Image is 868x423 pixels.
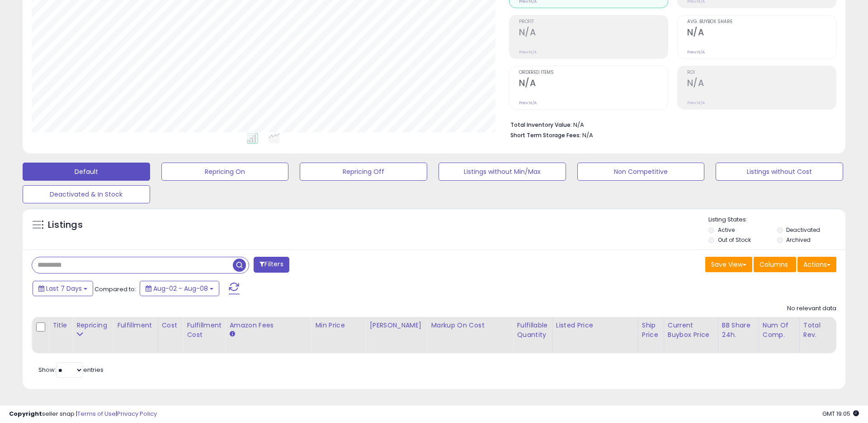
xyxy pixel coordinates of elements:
li: N/A [510,119,830,130]
h2: N/A [687,78,836,90]
div: Listed Price [556,321,634,330]
span: Aug-02 - Aug-08 [153,284,208,293]
small: Amazon Fees. [229,330,235,338]
div: Amazon Fees [229,321,307,330]
button: Aug-02 - Aug-08 [140,281,219,296]
b: Short Term Storage Fees: [510,131,581,139]
div: Fulfillment [117,321,154,330]
button: Default [23,163,150,181]
div: No relevant data [787,304,836,313]
button: Listings without Min/Max [439,163,566,181]
button: Filters [254,257,289,273]
a: Privacy Policy [117,409,157,418]
a: Terms of Use [77,409,116,418]
button: Actions [797,257,836,272]
div: Repricing [76,321,109,330]
small: Prev: N/A [687,100,705,106]
button: Non Competitive [577,163,705,181]
div: Markup on Cost [431,321,509,330]
h2: N/A [519,27,668,39]
strong: Copyright [9,409,42,418]
div: Fulfillable Quantity [517,321,548,340]
div: Min Price [315,321,362,330]
span: Ordered Items [519,70,668,75]
span: ROI [687,70,836,75]
div: Cost [162,321,179,330]
button: Repricing On [161,163,289,181]
span: 2025-08-16 19:05 GMT [822,409,859,418]
b: Total Inventory Value: [510,121,572,129]
span: Profit [519,19,668,24]
div: [PERSON_NAME] [369,321,423,330]
h2: N/A [519,78,668,90]
div: Current Buybox Price [668,321,714,340]
button: Repricing Off [300,163,427,181]
small: Prev: N/A [519,49,537,55]
button: Save View [705,257,752,272]
button: Last 7 Days [33,281,93,296]
button: Listings without Cost [716,163,843,181]
span: N/A [582,131,593,139]
label: Out of Stock [718,236,751,244]
span: Last 7 Days [46,284,82,293]
div: Total Rev. [803,321,836,340]
div: seller snap | | [9,410,157,418]
small: Prev: N/A [687,49,705,55]
div: Title [52,321,69,330]
h5: Listings [48,219,83,231]
div: BB Share 24h. [722,321,755,340]
div: Ship Price [642,321,660,340]
button: Deactivated & In Stock [23,185,150,203]
div: Fulfillment Cost [187,321,222,340]
span: Compared to: [94,285,136,293]
div: Num of Comp. [763,321,796,340]
button: Columns [754,257,796,272]
label: Deactivated [786,226,820,234]
h2: N/A [687,27,836,39]
small: Prev: N/A [519,100,537,106]
span: Columns [759,260,788,269]
label: Active [718,226,735,234]
label: Archived [786,236,811,244]
span: Show: entries [38,365,104,374]
th: The percentage added to the cost of goods (COGS) that forms the calculator for Min & Max prices. [427,317,513,353]
p: Listing States: [708,216,845,224]
span: Avg. Buybox Share [687,19,836,24]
